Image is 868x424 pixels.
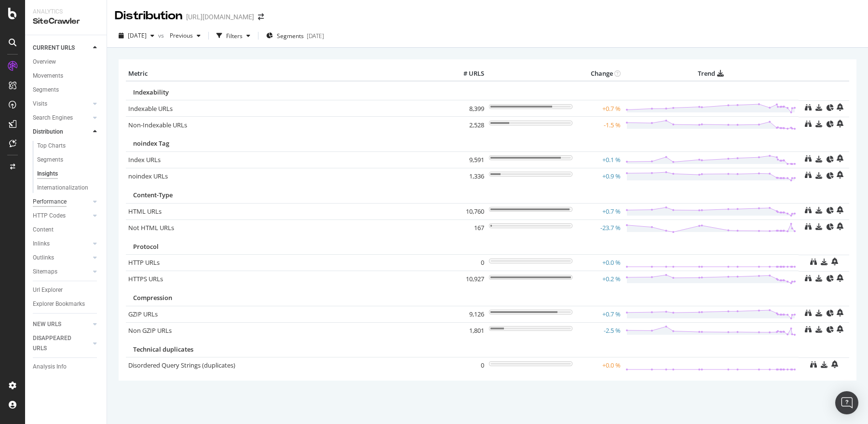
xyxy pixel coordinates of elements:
button: Previous [166,28,204,43]
a: Visits [33,99,90,109]
div: SiteCrawler [33,16,99,27]
td: 2,528 [448,117,487,133]
a: HTTP URLs [128,258,160,267]
div: Segments [37,155,63,165]
div: bell-plus [837,206,843,214]
a: Content [33,225,100,235]
a: Disordered Query Strings (duplicates) [128,361,235,369]
th: # URLS [448,67,487,81]
span: Technical duplicates [133,345,193,354]
a: Inlinks [33,239,90,249]
td: 0 [448,357,487,374]
a: GZIP URLs [128,310,158,318]
a: HTML URLs [128,207,162,216]
a: Analysis Info [33,362,100,372]
td: 10,927 [448,271,487,287]
a: Url Explorer [33,285,100,295]
a: noindex URLs [128,172,168,180]
td: 10,760 [448,203,487,219]
div: [DATE] [307,32,324,40]
a: Non GZIP URLs [128,326,172,335]
td: -23.7 % [575,219,623,236]
td: +0.1 % [575,151,623,168]
a: Search Engines [33,113,90,123]
div: Distribution [33,127,63,137]
span: Compression [133,293,172,302]
div: Distribution [115,8,182,24]
button: Segments[DATE] [262,28,328,43]
span: Previous [166,31,193,40]
td: +0.0 % [575,255,623,271]
div: NEW URLS [33,319,61,329]
a: Movements [33,71,100,81]
div: bell-plus [837,171,843,178]
div: arrow-right-arrow-left [258,14,264,20]
div: Insights [37,169,58,179]
div: Open Intercom Messenger [835,391,858,414]
span: Content-Type [133,191,173,199]
a: Internationalization [37,183,100,193]
td: 1,801 [448,322,487,339]
th: Metric [126,67,448,81]
a: NEW URLS [33,319,90,329]
div: bell-plus [831,360,838,368]
span: 2025 Sep. 3rd [128,31,147,40]
div: Url Explorer [33,285,63,295]
div: Overview [33,57,56,67]
span: Segments [277,32,304,40]
td: 167 [448,219,487,236]
div: Inlinks [33,239,50,249]
a: Indexable URLs [128,104,173,113]
div: Explorer Bookmarks [33,299,85,309]
td: +0.2 % [575,271,623,287]
a: Insights [37,169,100,179]
td: +0.7 % [575,203,623,219]
div: bell-plus [837,309,843,316]
td: +0.9 % [575,168,623,184]
div: Segments [33,85,59,95]
th: Trend [623,67,799,81]
a: DISAPPEARED URLS [33,333,90,354]
a: Top Charts [37,141,100,151]
div: HTTP Codes [33,211,66,221]
div: Top Charts [37,141,66,151]
div: Movements [33,71,63,81]
div: bell-plus [837,103,843,111]
button: [DATE] [115,28,158,43]
div: bell-plus [837,222,843,230]
a: Sitemaps [33,267,90,277]
td: 0 [448,255,487,271]
div: DISAPPEARED URLS [33,333,81,354]
div: bell-plus [831,258,838,265]
div: bell-plus [837,120,843,127]
td: 1,336 [448,168,487,184]
div: Internationalization [37,183,88,193]
div: Analysis Info [33,362,67,372]
a: Index URLs [128,155,161,164]
td: +0.7 % [575,306,623,322]
a: Segments [37,155,100,165]
a: Explorer Bookmarks [33,299,100,309]
div: Filters [226,32,243,40]
td: 9,591 [448,151,487,168]
a: Distribution [33,127,90,137]
span: vs [158,31,166,40]
button: Filters [213,28,254,43]
td: -2.5 % [575,322,623,339]
div: Sitemaps [33,267,57,277]
a: Not HTML URLs [128,223,174,232]
a: HTTP Codes [33,211,90,221]
div: Visits [33,99,47,109]
a: Outlinks [33,253,90,263]
div: Search Engines [33,113,73,123]
div: bell-plus [837,274,843,282]
div: bell-plus [837,154,843,162]
a: Overview [33,57,100,67]
div: CURRENT URLS [33,43,75,53]
div: Performance [33,197,67,207]
td: -1.5 % [575,117,623,133]
a: Segments [33,85,100,95]
span: Indexability [133,88,169,96]
td: +0.7 % [575,100,623,117]
span: Protocol [133,242,159,251]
